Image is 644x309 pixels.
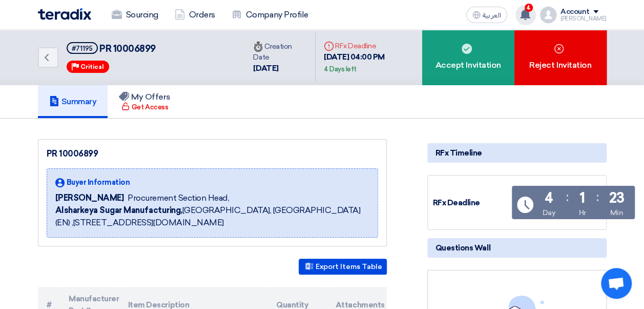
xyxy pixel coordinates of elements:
div: : [566,188,568,206]
button: Export Items Table [299,259,387,275]
div: [PERSON_NAME] [560,16,607,22]
a: Sourcing [103,4,167,26]
div: Creation Date [253,41,307,63]
div: [DATE] 04:00 PM [324,51,414,74]
div: 4 [545,191,553,205]
div: RFx Deadline [433,197,510,209]
div: Reject Invitation [514,30,607,85]
span: [PERSON_NAME] [55,192,124,204]
img: profile_test.png [540,7,556,23]
div: Account [560,8,590,16]
span: العربية [483,12,501,19]
span: Questions Wall [435,242,490,254]
div: Accept Invitation [422,30,514,85]
img: Teradix logo [38,8,91,20]
a: Open chat [601,268,632,299]
span: Critical [80,63,104,70]
span: 4 [525,4,533,12]
div: RFx Timeline [427,143,607,163]
span: Buyer Information [67,177,130,188]
div: [DATE] [253,63,307,74]
a: Company Profile [223,4,317,26]
div: : [596,188,599,206]
h5: PR 10006899 [67,42,156,55]
span: PR 10006899 [99,43,156,54]
div: RFx Deadline [324,41,414,51]
div: Day [543,207,556,218]
h5: My Offers [119,92,171,102]
div: 4 Days left [324,64,357,74]
div: Hr [578,207,586,218]
div: #71195 [72,45,93,52]
div: 1 [579,191,585,205]
a: Summary [38,85,108,118]
a: My Offers Get Access [108,85,182,118]
div: 23 [609,191,624,205]
h5: Summary [49,96,97,107]
div: Get Access [121,102,168,112]
button: العربية [466,7,507,23]
b: Alsharkeya Sugar Manufacturing, [55,205,182,215]
div: Min [610,207,624,218]
span: Procurement Section Head, [128,192,229,204]
span: [GEOGRAPHIC_DATA], [GEOGRAPHIC_DATA] (EN) ,[STREET_ADDRESS][DOMAIN_NAME] [55,204,369,229]
div: PR 10006899 [47,148,378,160]
a: Orders [167,4,223,26]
